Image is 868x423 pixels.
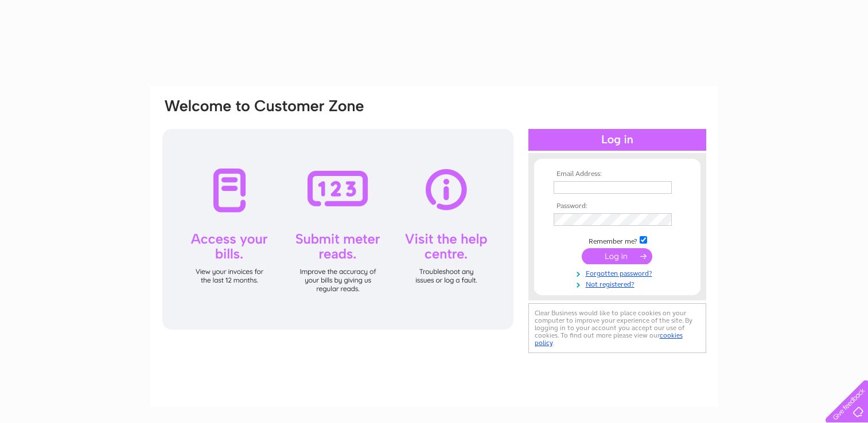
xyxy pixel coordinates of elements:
a: cookies policy [535,331,683,347]
input: Submit [582,248,652,264]
a: Forgotten password? [554,267,684,278]
div: Clear Business would like to place cookies on your computer to improve your experience of the sit... [528,303,706,353]
th: Password: [551,202,684,210]
th: Email Address: [551,170,684,178]
a: Not registered? [554,278,684,289]
td: Remember me? [551,234,684,246]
